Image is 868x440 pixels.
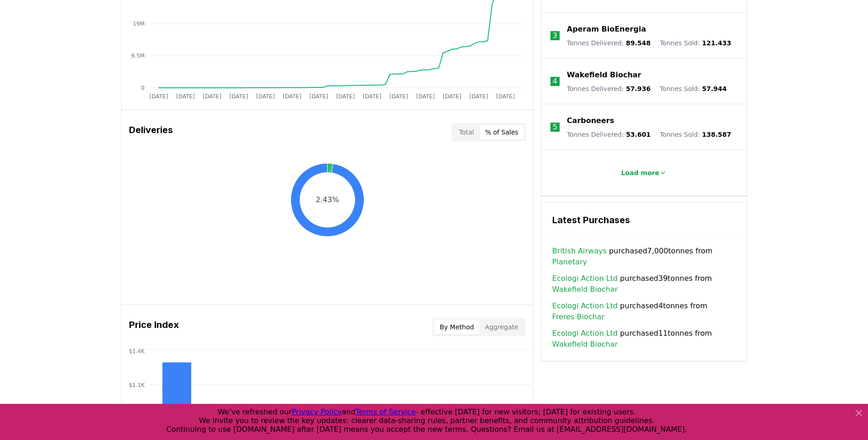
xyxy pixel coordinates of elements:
span: 89.548 [626,39,651,47]
tspan: [DATE] [283,93,302,100]
span: 53.601 [626,131,651,138]
a: Ecologi Action Ltd [552,273,618,284]
p: 3 [553,30,557,41]
p: Tonnes Delivered : [567,130,651,139]
h3: Deliveries [129,123,173,141]
p: Tonnes Delivered : [567,84,651,93]
span: purchased 39 tonnes from [552,273,736,295]
a: Wakefield Biochar [552,339,618,350]
p: Tonnes Sold : [660,84,727,93]
p: 5 [553,122,557,133]
a: Ecologi Action Ltd [552,300,618,311]
p: Load more [621,168,659,177]
tspan: [DATE] [203,93,221,100]
button: Aggregate [480,320,524,334]
h3: Price Index [129,318,179,336]
tspan: [DATE] [176,93,194,100]
tspan: $1.1K [129,382,145,388]
button: Total [453,125,480,140]
span: 57.936 [626,85,651,92]
span: 121.433 [702,39,731,47]
button: By Method [434,320,480,334]
tspan: [DATE] [149,93,168,100]
a: British Airways [552,246,607,257]
span: 57.944 [702,85,727,92]
p: Tonnes Sold : [660,130,731,139]
a: Aperam BioEnergia [567,24,646,35]
button: Load more [614,164,674,182]
span: purchased 11 tonnes from [552,328,736,350]
span: purchased 4 tonnes from [552,300,736,322]
tspan: [DATE] [362,93,381,100]
a: Planetary [552,257,587,268]
tspan: [DATE] [256,93,275,100]
a: Freres Biochar [552,311,604,322]
a: Ecologi Action Ltd [552,328,618,339]
tspan: 19M [133,21,145,27]
span: purchased 7,000 tonnes from [552,246,736,268]
span: 138.587 [702,131,731,138]
tspan: [DATE] [336,93,355,100]
p: Tonnes Delivered : [567,38,651,48]
tspan: [DATE] [496,93,515,100]
button: % of Sales [480,125,524,140]
a: Carboneers [567,115,614,126]
a: Wakefield Biochar [552,284,618,295]
p: Tonnes Sold : [660,38,731,48]
tspan: $1.4K [129,348,145,354]
tspan: 0 [141,85,145,91]
tspan: [DATE] [229,93,248,100]
tspan: [DATE] [416,93,435,100]
text: 2.43% [316,195,339,204]
tspan: [DATE] [442,93,461,100]
p: 4 [553,76,557,87]
tspan: [DATE] [389,93,408,100]
tspan: 9.5M [131,53,144,59]
h3: Latest Purchases [552,213,736,227]
tspan: [DATE] [469,93,488,100]
a: Wakefield Biochar [567,70,641,80]
tspan: [DATE] [309,93,328,100]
